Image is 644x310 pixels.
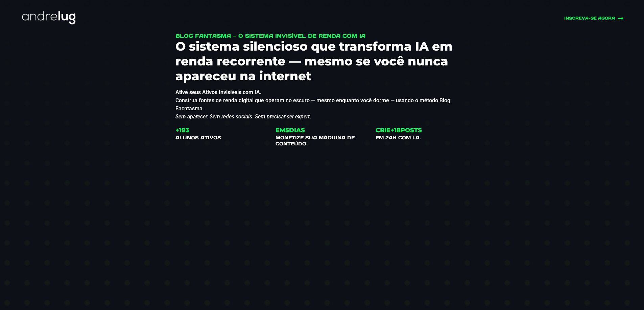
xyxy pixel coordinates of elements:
h4: EM 24H COM I.A. [376,135,422,141]
span: 18 [394,126,401,134]
div: + [175,126,221,135]
h4: ALUNOS ativos [175,135,221,141]
em: Sem aparecer. Sem redes sociais. Sem precisar ser expert. [175,113,311,120]
a: INSCREVA-SE AGORA [438,15,624,22]
p: Construa fontes de renda digital que operam no escuro — mesmo enquanto você dorme — usando o méto... [175,88,469,121]
h4: MONETIZE SUA MÁQUINA DE CONTEÚDO [276,135,369,147]
span: 193 [179,126,189,134]
div: CRIE+ POSTS [376,126,422,135]
strong: Ative seus Ativos Invisíveis com IA. [175,89,262,95]
h1: Blog Fantasma — O Sistema Invisível de Renda com IA [175,33,469,39]
div: EM DIAS [276,126,369,135]
span: 5 [285,126,289,134]
h3: O sistema silencioso que transforma IA em renda recorrente — mesmo se você nunca apareceu na inte... [175,39,469,83]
